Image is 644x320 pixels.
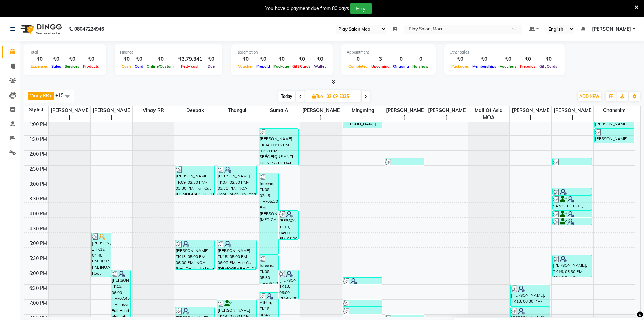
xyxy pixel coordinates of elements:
[272,64,291,69] span: Package
[120,49,217,55] div: Finance
[450,49,559,55] div: Other sales
[518,64,538,69] span: Prepaids
[133,106,174,115] span: Vinay RR
[145,64,175,69] span: Online/Custom
[29,64,50,69] span: Expenses
[49,93,52,98] a: x
[272,55,291,63] div: ₹0
[81,64,101,69] span: Products
[63,64,81,69] span: Services
[343,278,382,284] div: [PERSON_NAME], TK17, 06:15 PM-06:30 PM, Threading-Eye Brow Shaping
[468,106,509,122] span: Mall of Asia MOA
[28,180,48,188] div: 3:00 PM
[92,233,111,277] div: [PERSON_NAME] ., TK12, 04:45 PM-06:15 PM, INOA Root Touch-Up Long
[553,218,592,225] div: SANGTEI, TK11, 04:15 PM-04:30 PM, Threading-[GEOGRAPHIC_DATA]
[133,64,145,69] span: Card
[29,55,50,63] div: ₹0
[343,300,382,306] div: [PERSON_NAME], TK19, 07:00 PM-07:15 PM, Brightening Wax Full Arms
[217,166,257,195] div: [PERSON_NAME], TK07, 02:30 PM-03:30 PM, INOA Root Touch-Up Long
[259,173,279,254] div: fareeha, TK08, 02:45 PM-05:30 PM, [PERSON_NAME][MEDICAL_DATA]
[595,129,634,143] div: [PERSON_NAME], TK04, 01:15 PM-01:45 PM, Cat Eye Polish
[342,106,384,115] span: mingming
[552,106,593,122] span: [PERSON_NAME]
[49,106,90,122] span: [PERSON_NAME]
[369,55,391,63] div: 3
[28,195,48,202] div: 3:30 PM
[291,64,312,69] span: Gift Cards
[579,94,599,99] span: ADD NEW
[29,49,101,55] div: Total
[259,255,279,284] div: fareeha, TK08, 05:30 PM-06:30 PM, Hair Cut [DEMOGRAPHIC_DATA] (Head Stylist)
[236,49,327,55] div: Redemption
[278,91,295,102] span: Today
[592,26,631,33] span: [PERSON_NAME]
[265,5,349,12] div: You have a payment due from 80 days
[347,64,369,69] span: Completed
[81,55,101,63] div: ₹0
[538,64,559,69] span: Gift Cards
[511,285,550,306] div: [PERSON_NAME], TK13, 06:30 PM-07:15 PM, Hair Cut Men (Head Stylist)
[279,270,298,299] div: [PERSON_NAME], TK13, 06:00 PM-07:00 PM, BLOND ABSOLU HEAL AND GLOSS RITUAL - 60 MIN
[50,55,63,63] div: ₹0
[391,55,411,63] div: 0
[28,285,48,292] div: 6:30 PM
[385,158,424,165] div: [PERSON_NAME], TK09, 02:15 PM-02:30 PM, Threading-Eye Brow Shaping
[553,255,592,277] div: [PERSON_NAME], TK16, 05:30 PM-06:15 PM, Classic pedicure
[120,64,133,69] span: Cash
[91,106,132,122] span: [PERSON_NAME]
[236,55,255,63] div: ₹0
[471,64,498,69] span: Memberships
[553,211,592,217] div: SANGTEI, TK11, 04:00 PM-04:15 PM, 3G Brazilian
[312,64,327,69] span: Wallet
[28,255,48,262] div: 5:30 PM
[24,106,48,113] div: Stylist
[174,106,216,115] span: Deepak
[538,55,559,63] div: ₹0
[175,240,215,269] div: [PERSON_NAME], TK13, 05:00 PM-06:00 PM, INOA Root Touch-Up Long
[133,55,145,63] div: ₹0
[391,64,411,69] span: Ongoing
[300,106,342,122] span: [PERSON_NAME]
[30,93,49,98] span: Vinay RR
[259,129,299,165] div: [PERSON_NAME], TK04, 01:15 PM-02:30 PM, SPÉCIFIQUE ANTI-OILINESS RITUAL - 75 MIN MOMEN
[145,55,175,63] div: ₹0
[28,240,48,247] div: 5:00 PM
[553,158,592,165] div: [PERSON_NAME], TK09, 02:15 PM-02:30 PM, Threading-Eye Brow Shaping
[255,55,272,63] div: ₹0
[50,64,63,69] span: Sales
[450,64,471,69] span: Packages
[206,64,216,69] span: Due
[291,55,312,63] div: ₹0
[175,55,205,63] div: ₹3,79,341
[498,64,518,69] span: Vouchers
[343,307,382,314] div: [PERSON_NAME], TK19, 07:15 PM-07:30 PM, Brightening Wax Under Arms
[55,92,69,98] span: +15
[28,151,48,158] div: 2:00 PM
[369,64,391,69] span: Upcoming
[411,55,430,63] div: 0
[175,166,215,195] div: [PERSON_NAME], TK09, 02:30 PM-03:30 PM, Hair Cut [DEMOGRAPHIC_DATA] (Senior Stylist)
[120,55,133,63] div: ₹0
[347,49,430,55] div: Appointment
[411,64,430,69] span: No show
[279,211,298,239] div: [PERSON_NAME], TK10, 04:00 PM-05:00 PM, INOA Root Touch-Up Long
[258,106,300,115] span: Suma A
[28,270,48,277] div: 6:00 PM
[311,94,325,99] span: Tue
[426,106,468,122] span: [PERSON_NAME]
[325,91,358,102] input: 2025-09-02
[553,188,592,195] div: [PERSON_NAME], TK07, 03:15 PM-03:30 PM, Brightening Wax Under Arms
[63,55,81,63] div: ₹0
[179,64,201,69] span: Petty cash
[594,106,636,115] span: chanshim
[28,210,48,217] div: 4:00 PM
[471,55,498,63] div: ₹0
[450,55,471,63] div: ₹0
[312,55,327,63] div: ₹0
[28,225,48,232] div: 4:30 PM
[518,55,538,63] div: ₹0
[17,20,64,39] img: logo
[578,92,601,101] button: ADD NEW
[28,300,48,307] div: 7:00 PM
[236,64,255,69] span: Voucher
